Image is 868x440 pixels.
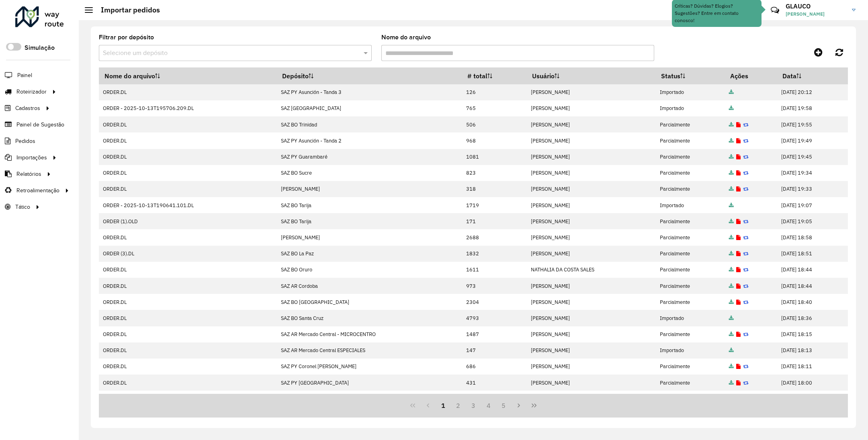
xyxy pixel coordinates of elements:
td: 2304 [462,294,526,310]
a: Exibir log de erros [736,153,741,160]
a: Exibir log de erros [736,234,741,241]
td: 968 [462,132,526,149]
button: 2 [450,398,466,413]
td: Importado [655,100,725,116]
td: [DATE] 19:07 [777,197,848,213]
td: [DATE] 19:58 [777,100,848,116]
td: [PERSON_NAME] [526,326,655,342]
th: Depósito [276,67,462,84]
td: [DATE] 18:13 [777,342,848,359]
a: Exibir log de erros [736,169,741,176]
td: ORDER.DL [99,262,276,278]
td: Parcialmente [655,181,725,197]
a: Arquivo completo [729,169,734,176]
td: SAZ AR Mercado Central ESPECIALES [276,342,462,359]
td: [PERSON_NAME] [526,294,655,310]
td: 147 [462,342,526,359]
a: Arquivo completo [729,315,734,322]
span: Painel de Sugestão [16,120,64,129]
td: SAZ AR Tucuman [276,391,462,407]
td: [DATE] 18:58 [777,229,848,245]
td: [DATE] 19:05 [777,213,848,229]
td: 318 [462,181,526,197]
a: Arquivo completo [729,363,734,370]
a: Reimportar [743,137,749,144]
td: [PERSON_NAME] [526,310,655,326]
td: [DATE] 20:12 [777,84,848,100]
td: [DATE] 18:00 [777,375,848,391]
td: ORDER (3).DL [99,246,276,262]
a: Arquivo completo [729,121,734,128]
td: SAZ BO La Paz [276,246,462,262]
td: ORDER.DL [99,132,276,149]
td: [DATE] 19:34 [777,165,848,181]
button: 1 [436,398,451,413]
label: Filtrar por depósito [99,33,154,42]
td: 823 [462,165,526,181]
td: SAZ BO Santa Cruz [276,310,462,326]
button: 4 [481,398,496,413]
td: [PERSON_NAME] [526,165,655,181]
td: [PERSON_NAME] [526,84,655,100]
a: Reimportar [743,169,749,176]
td: [PERSON_NAME] [526,342,655,359]
td: 973 [462,278,526,294]
td: SAZ BO Tarija [276,197,462,213]
td: Parcialmente [655,262,725,278]
td: Importado [655,84,725,100]
td: SAZ BO Oruro [276,262,462,278]
td: [DATE] 19:49 [777,132,848,149]
td: [DATE] 19:55 [777,116,848,132]
td: Parcialmente [655,229,725,245]
td: [DATE] 18:36 [777,310,848,326]
td: [DATE] 19:33 [777,181,848,197]
td: 171 [462,213,526,229]
td: [PERSON_NAME] [526,375,655,391]
button: 3 [466,398,481,413]
span: Pedidos [15,137,35,145]
td: [DATE] 17:55 [777,391,848,407]
td: [PERSON_NAME] [526,229,655,245]
td: 1081 [462,149,526,165]
span: Painel [17,71,32,79]
td: [PERSON_NAME] [526,116,655,132]
td: 1832 [462,246,526,262]
td: [DATE] 18:11 [777,359,848,375]
th: Ações [725,67,777,84]
td: NATHALIA DA COSTA SALES [526,262,655,278]
td: Parcialmente [655,213,725,229]
td: ORDER.DL [99,391,276,407]
td: SAZ BO Sucre [276,165,462,181]
a: Arquivo completo [729,234,734,241]
td: ORDER - 2025-10-13T195706.209.DL [99,100,276,116]
a: Exibir log de erros [736,363,741,370]
td: 1719 [462,197,526,213]
td: SAZ BO Trinidad [276,116,462,132]
td: 686 [462,359,526,375]
td: ORDER.DL [99,149,276,165]
a: Contato Rápido [766,2,784,19]
td: 431 [462,375,526,391]
a: Reimportar [743,379,749,386]
h2: Importar pedidos [93,6,160,14]
td: Parcialmente [655,116,725,132]
td: Importado [655,197,725,213]
td: [PERSON_NAME] [526,181,655,197]
td: [DATE] 18:51 [777,246,848,262]
a: Exibir log de erros [736,266,741,273]
th: Data [777,67,848,84]
td: [DATE] 18:44 [777,262,848,278]
td: [PERSON_NAME] [526,246,655,262]
td: Parcialmente [655,132,725,149]
a: Exibir log de erros [736,185,741,192]
td: ORDER.DL [99,165,276,181]
td: 1487 [462,326,526,342]
td: ORDER.DL [99,342,276,359]
th: Status [655,67,725,84]
td: [PERSON_NAME] [526,278,655,294]
td: [PERSON_NAME] [526,391,655,407]
td: ORDER.DL [99,294,276,310]
td: Parcialmente [655,149,725,165]
td: SAZ PY [GEOGRAPHIC_DATA] [276,375,462,391]
a: Arquivo completo [729,250,734,257]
